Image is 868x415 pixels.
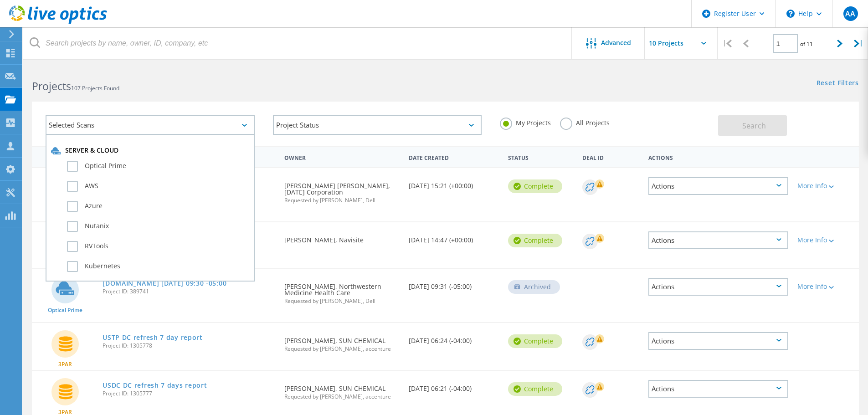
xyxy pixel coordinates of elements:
div: Selected Scans [46,115,255,135]
span: 3PAR [58,362,72,367]
label: Optical Prime [67,161,249,172]
label: RVTools [67,241,249,252]
span: AA [845,10,855,17]
label: Azure [67,201,249,212]
span: Advanced [601,40,631,46]
div: [PERSON_NAME], Navisite [280,222,404,252]
input: Search projects by name, owner, ID, company, etc [23,27,572,59]
label: All Projects [560,118,610,126]
a: USTP DC refresh 7 day report [103,334,203,341]
div: [DATE] 06:24 (-04:00) [404,323,503,353]
div: Complete [508,382,562,396]
div: Deal Id [578,149,644,165]
div: [PERSON_NAME] [PERSON_NAME], [DATE] Corporation [280,168,404,212]
button: Search [718,115,787,136]
div: [PERSON_NAME], Northwestern Medicine Health Care [280,269,404,313]
div: [DATE] 15:21 (+00:00) [404,168,503,198]
div: Actions [648,380,788,398]
div: Complete [508,334,562,348]
label: My Projects [500,118,551,126]
div: Actions [648,177,788,195]
span: Project ID: 389741 [103,289,275,294]
label: Kubernetes [67,261,249,272]
div: Date Created [404,149,503,165]
div: Actions [644,149,793,165]
div: Actions [648,278,788,296]
div: Project Status [273,115,482,135]
span: Requested by [PERSON_NAME], Dell [284,198,399,203]
div: Complete [508,179,562,193]
span: Optical Prime [48,307,82,313]
div: Actions [648,231,788,249]
span: of 11 [800,40,813,48]
div: Owner [280,149,404,165]
div: | [849,27,868,60]
div: Status [503,149,578,165]
label: Nutanix [67,221,249,232]
div: More Info [797,183,854,189]
span: Project ID: 1305778 [103,343,275,348]
span: Project ID: 1305777 [103,391,275,396]
div: Server & Cloud [51,146,249,155]
div: Actions [648,332,788,350]
b: Projects [32,79,71,93]
div: [DATE] 06:21 (-04:00) [404,371,503,401]
span: Requested by [PERSON_NAME], accenture [284,394,399,400]
span: Search [742,121,766,131]
a: Live Optics Dashboard [9,19,107,26]
span: Requested by [PERSON_NAME], Dell [284,298,399,304]
div: [DATE] 14:47 (+00:00) [404,222,503,252]
div: More Info [797,237,854,243]
span: Requested by [PERSON_NAME], accenture [284,346,399,352]
div: Complete [508,234,562,247]
label: AWS [67,181,249,192]
div: Archived [508,280,560,294]
span: 3PAR [58,410,72,415]
a: USDC DC refresh 7 days report [103,382,207,389]
div: More Info [797,283,854,290]
span: 107 Projects Found [71,84,119,92]
a: Reset Filters [817,80,859,87]
div: | [718,27,736,60]
a: [DOMAIN_NAME] [DATE] 09:30 -05:00 [103,280,226,287]
div: [PERSON_NAME], SUN CHEMICAL [280,323,404,361]
svg: \n [786,10,795,18]
div: [DATE] 09:31 (-05:00) [404,269,503,299]
div: [PERSON_NAME], SUN CHEMICAL [280,371,404,409]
